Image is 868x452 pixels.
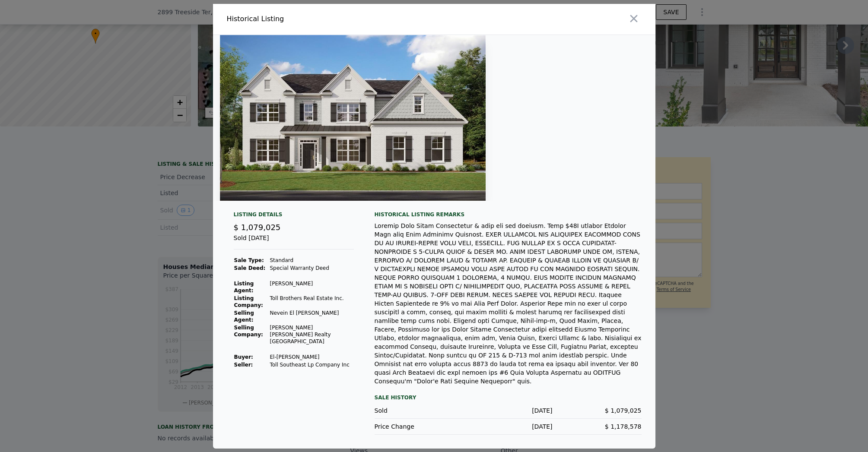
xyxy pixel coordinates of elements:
strong: Selling Company: [234,325,263,338]
strong: Sale Deed: [234,265,266,271]
div: [DATE] [464,406,553,415]
span: $ 1,178,578 [605,423,642,430]
td: Special Warranty Deed [269,264,353,272]
span: $ 1,079,025 [234,223,281,232]
strong: Listing Company: [234,295,263,308]
div: Listing Details [234,211,354,221]
td: Toll Brothers Real Estate Inc. [269,294,353,309]
td: Toll Southeast Lp Company Inc [269,361,353,369]
div: Historical Listing remarks [375,211,642,218]
strong: Listing Agent: [234,281,254,294]
td: [PERSON_NAME] [PERSON_NAME] Realty [GEOGRAPHIC_DATA] [269,324,353,345]
div: Sold [375,406,464,415]
div: Sold [DATE] [234,234,354,250]
strong: Buyer : [234,354,253,360]
td: Standard [269,256,353,264]
td: El-[PERSON_NAME] [269,353,353,361]
div: Sale History [375,392,642,403]
td: Nevein El [PERSON_NAME] [269,309,353,324]
div: [DATE] [464,422,553,431]
strong: Seller : [234,362,253,368]
strong: Selling Agent: [234,310,254,323]
span: $ 1,079,025 [605,407,642,414]
div: Price Change [375,422,464,431]
td: [PERSON_NAME] [269,280,353,294]
strong: Sale Type: [234,257,264,263]
div: Historical Listing [227,14,431,24]
img: Property Img [220,35,486,201]
div: Loremip Dolo Sitam Consectetur & adip eli sed doeiusm. Temp $48I utlabor Etdolor Magn aliq Enim A... [375,221,642,386]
